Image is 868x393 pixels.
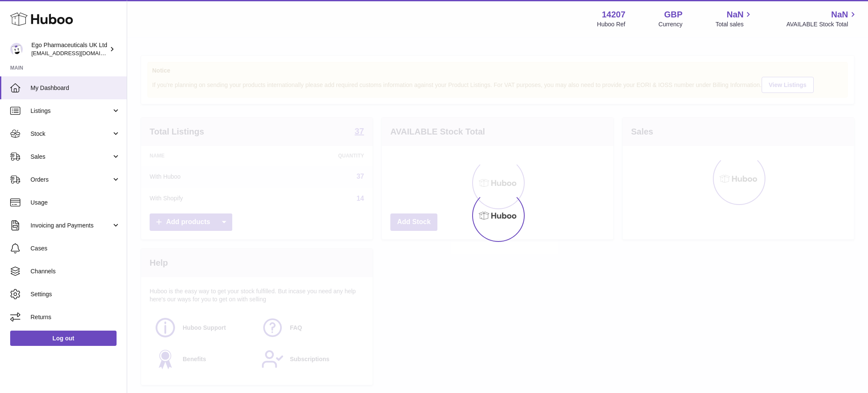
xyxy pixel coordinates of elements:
span: Usage [31,199,120,207]
img: internalAdmin-14207@internal.huboo.com [10,43,23,56]
span: [EMAIL_ADDRESS][DOMAIN_NAME] [31,50,125,56]
span: Stock [31,130,111,138]
span: My Dashboard [31,84,120,92]
span: Settings [31,290,120,298]
span: Returns [31,313,120,321]
a: NaN AVAILABLE Stock Total [786,9,858,28]
span: NaN [831,9,848,20]
span: Sales [31,153,111,161]
a: Log out [10,331,117,346]
span: Invoicing and Payments [31,222,111,230]
strong: 14207 [602,9,626,20]
a: NaN Total sales [715,9,753,28]
div: Ego Pharmaceuticals UK Ltd [31,41,108,57]
span: Total sales [715,20,753,28]
span: Cases [31,244,120,253]
div: Huboo Ref [597,20,626,28]
span: Orders [31,176,111,184]
span: AVAILABLE Stock Total [786,20,858,28]
span: NaN [726,9,743,20]
div: Currency [659,20,683,28]
span: Channels [31,267,120,275]
strong: GBP [664,9,682,20]
span: Listings [31,107,111,115]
